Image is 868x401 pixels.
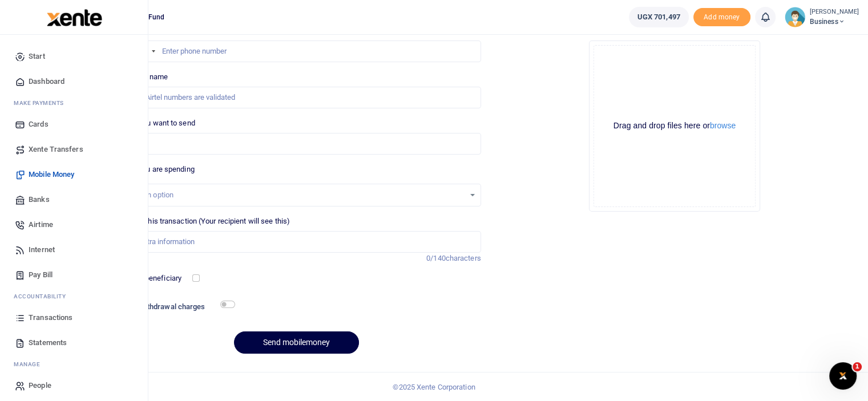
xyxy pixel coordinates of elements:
a: logo-small logo-large logo-large [46,13,102,21]
span: Mobile Money [29,169,74,180]
button: browse [710,121,736,129]
span: Dashboard [29,76,64,87]
span: Pay Bill [29,269,53,281]
small: [PERSON_NAME] [810,7,859,17]
a: profile-user [PERSON_NAME] Business [785,7,859,27]
a: Cards [9,112,139,137]
a: Transactions [9,305,139,330]
a: UGX 701,497 [629,7,689,27]
div: File Uploader [589,40,760,212]
li: M [9,355,139,373]
span: Cards [29,119,49,130]
span: UGX 701,497 [637,11,680,23]
label: Amount you want to send [112,118,195,129]
span: anage [19,360,41,368]
a: Banks [9,187,139,212]
span: Transactions [29,312,72,323]
div: Drag and drop files here or [594,120,755,131]
li: Ac [9,287,139,305]
span: ake Payments [19,99,64,107]
input: Enter phone number [112,40,481,62]
span: characters [446,254,481,262]
li: Wallet ballance [624,7,693,27]
a: Statements [9,330,139,355]
div: Select an option [120,189,464,201]
span: Internet [29,244,55,256]
button: Send mobilemoney [234,331,359,354]
span: countability [22,292,66,301]
input: Enter extra information [112,231,481,253]
span: Start [29,51,45,62]
span: Banks [29,194,50,205]
input: MTN & Airtel numbers are validated [112,87,481,108]
a: People [9,373,139,398]
a: Start [9,44,139,69]
li: Toup your wallet [693,8,750,27]
span: 0/140 [426,254,446,262]
span: Add money [693,8,750,27]
span: Xente Transfers [29,144,83,155]
img: profile-user [785,7,805,27]
span: Business [810,17,859,27]
input: UGX [112,133,481,155]
span: 1 [853,362,862,371]
a: Airtime [9,212,139,237]
a: Mobile Money [9,162,139,187]
a: Xente Transfers [9,137,139,162]
li: M [9,94,139,112]
a: Pay Bill [9,262,139,287]
h6: Include withdrawal charges [114,302,230,311]
img: logo-large [47,9,102,26]
a: Dashboard [9,69,139,94]
a: Internet [9,237,139,262]
label: Reason you are spending [112,164,194,175]
span: Statements [29,337,67,349]
span: Airtime [29,219,53,230]
a: Add money [693,12,750,21]
iframe: Intercom live chat [829,362,857,390]
span: People [29,380,51,391]
label: Memo for this transaction (Your recipient will see this) [112,216,290,227]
